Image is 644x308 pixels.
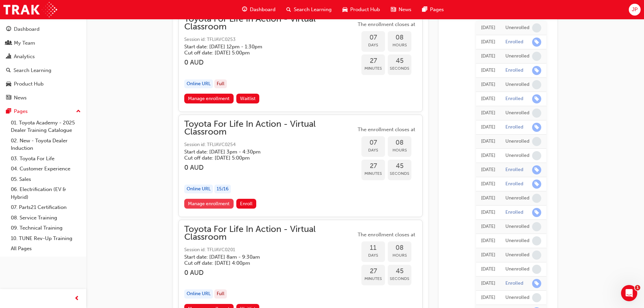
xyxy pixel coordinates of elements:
span: The enrollment closes at [356,231,417,239]
div: Unenrolled [505,252,529,258]
a: My Team [3,37,84,49]
div: Full [214,79,227,89]
span: 45 [388,57,411,65]
div: My Team [14,39,35,47]
span: learningRecordVerb_NONE-icon [532,222,541,231]
div: Unenrolled [505,238,529,244]
a: Product Hub [3,78,84,90]
span: Enroll [240,201,253,207]
div: Thu Sep 18 2025 09:17:33 GMT+1000 (Australian Eastern Standard Time) [481,24,495,32]
h5: Start date: [DATE] 3pm - 4:30pm [184,149,345,155]
div: Unenrolled [505,195,529,202]
span: learningRecordVerb_NONE-icon [532,251,541,260]
span: The enrollment closes at [356,21,417,28]
div: Tue Sep 16 2025 15:29:02 GMT+1000 (Australian Eastern Standard Time) [481,81,495,89]
span: learningRecordVerb_ENROLL-icon [532,208,541,217]
span: Toyota For Life In Action - Virtual Classroom [184,15,356,30]
span: learningRecordVerb_NONE-icon [532,265,541,274]
span: 08 [388,244,411,252]
span: learningRecordVerb_NONE-icon [532,236,541,245]
button: Pages [3,105,84,118]
span: learningRecordVerb_NONE-icon [532,52,541,61]
span: 27 [361,162,385,170]
a: 08. Service Training [8,213,84,223]
a: pages-iconPages [417,3,449,17]
span: news-icon [6,95,11,101]
span: Seconds [388,170,411,177]
span: JP [632,6,638,14]
div: Search Learning [14,67,51,74]
span: car-icon [342,5,348,14]
a: Analytics [3,50,84,63]
span: learningRecordVerb_ENROLL-icon [532,180,541,189]
div: Analytics [14,53,35,61]
div: Enrolled [505,67,523,74]
span: 27 [361,267,385,275]
span: Seconds [388,65,411,72]
a: 04. Customer Experience [8,164,84,174]
div: Online URL [184,289,213,299]
div: Tue Sep 02 2025 10:36:53 GMT+1000 (Australian Eastern Standard Time) [481,123,495,131]
div: Enrolled [505,167,523,173]
h5: Start date: [DATE] 12pm - 1:30pm [184,44,345,50]
span: chart-icon [6,54,11,60]
a: Dashboard [3,23,84,35]
h5: Cut off date: [DATE] 4:00pm [184,260,345,266]
span: learningRecordVerb_ENROLL-icon [532,38,541,47]
span: Hours [388,252,411,259]
a: Search Learning [3,64,84,77]
div: Product Hub [14,80,44,88]
div: Wed Jun 04 2025 16:30:50 GMT+1000 (Australian Eastern Standard Time) [481,280,495,287]
span: pages-icon [422,5,427,14]
span: 08 [388,139,411,147]
iframe: Intercom live chat [621,285,637,301]
div: Wed Jun 11 2025 13:47:17 GMT+1000 (Australian Eastern Standard Time) [481,194,495,202]
span: people-icon [6,40,11,46]
a: 10. TUNE Rev-Up Training [8,233,84,244]
div: Unenrolled [505,81,529,88]
div: Enrolled [505,124,523,131]
span: Minutes [361,275,385,283]
a: All Pages [8,243,84,254]
span: learningRecordVerb_ENROLL-icon [532,279,541,288]
span: prev-icon [74,294,79,303]
span: 11 [361,244,385,252]
span: Seconds [388,275,411,283]
span: The enrollment closes at [356,126,417,134]
span: Session id: TFLIAVC0201 [184,246,356,254]
a: 03. Toyota For Life [8,153,84,164]
a: News [3,92,84,104]
button: DashboardMy TeamAnalyticsSearch LearningProduct HubNews [3,22,84,105]
span: Days [361,146,385,154]
div: Unenrolled [505,53,529,60]
button: Toyota For Life In Action - Virtual ClassroomSession id: TFLIAVC0253Start date: [DATE] 12pm - 1:3... [184,15,417,106]
div: Unenrolled [505,266,529,273]
span: pages-icon [6,109,11,115]
div: Unenrolled [505,152,529,159]
img: Trak [3,2,57,17]
span: learningRecordVerb_NONE-icon [532,23,541,32]
h5: Start date: [DATE] 8am - 9:30am [184,254,345,260]
div: Tue Sep 02 2025 10:31:54 GMT+1000 (Australian Eastern Standard Time) [481,180,495,188]
div: Online URL [184,185,213,194]
span: learningRecordVerb_NONE-icon [532,151,541,160]
h5: Cut off date: [DATE] 5:00pm [184,50,345,56]
span: 07 [361,34,385,42]
span: guage-icon [6,26,11,32]
a: car-iconProduct Hub [337,3,385,17]
span: search-icon [6,68,11,74]
div: Enrolled [505,209,523,216]
span: Minutes [361,65,385,72]
div: Pages [14,108,28,115]
span: Waitlist [240,96,256,101]
span: learningRecordVerb_NONE-icon [532,109,541,118]
div: Tue Sep 16 2025 15:40:53 GMT+1000 (Australian Eastern Standard Time) [481,52,495,60]
h3: 0 AUD [184,269,356,277]
a: 06. Electrification (EV & Hybrid) [8,184,84,202]
div: 15 / 16 [214,185,231,194]
span: Days [361,252,385,259]
a: Manage enrollment [184,199,234,209]
button: Enroll [236,199,257,209]
span: Hours [388,41,411,49]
